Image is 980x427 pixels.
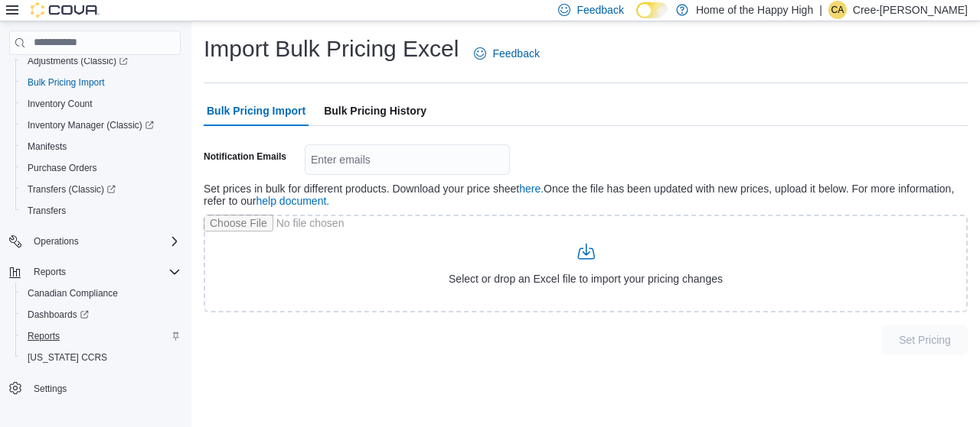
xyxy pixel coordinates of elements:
span: Bulk Pricing Import [21,73,181,92]
a: here. [519,183,544,195]
a: Feedback [468,38,545,69]
span: Dashboards [21,306,181,324]
img: Cova [31,2,100,18]
span: Reports [21,327,181,345]
p: Cree-[PERSON_NAME] [853,1,968,19]
button: Operations [28,232,85,251]
a: Canadian Compliance [21,284,124,302]
a: Settings [28,380,73,398]
span: Manifests [21,137,181,156]
a: Transfers [21,202,72,220]
span: Reports [34,266,66,278]
a: Adjustments (Classic) [21,52,134,70]
span: Feedback [577,2,623,18]
span: Adjustments (Classic) [21,52,181,70]
a: Inventory Count [21,95,99,113]
span: Manifests [28,141,67,153]
a: Dashboards [15,304,187,325]
a: [US_STATE] CCRS [21,348,113,367]
a: Bulk Pricing Import [21,73,111,92]
span: Purchase Orders [21,159,181,177]
span: [US_STATE] CCRS [28,351,107,364]
a: Inventory Manager (Classic) [15,115,187,136]
a: Reports [21,327,66,345]
a: Dashboards [21,306,95,324]
button: Reports [3,261,187,283]
span: Purchase Orders [28,162,97,174]
span: Transfers (Classic) [21,180,181,199]
button: Inventory Count [15,93,187,115]
span: Dashboards [28,309,89,321]
div: Cree-Ann Perrin [828,1,847,19]
span: Canadian Compliance [28,287,118,299]
span: Operations [34,235,79,247]
input: Dark Mode [636,2,668,18]
button: Reports [28,263,72,281]
span: Feedback [492,46,539,61]
span: Inventory Manager (Classic) [28,119,154,131]
a: Inventory Manager (Classic) [21,116,160,134]
span: Bulk Pricing History [324,95,426,126]
a: Transfers (Classic) [21,180,122,199]
button: Reports [15,325,187,347]
h1: Import Bulk Pricing Excel [204,34,459,64]
button: Purchase Orders [15,157,187,179]
button: Manifests [15,136,187,157]
span: Operations [28,232,181,251]
span: Adjustments (Classic) [28,55,128,67]
button: [US_STATE] CCRS [15,347,187,368]
button: Set Pricing [882,325,968,355]
a: help document. [256,195,329,207]
button: Transfers [15,200,187,222]
span: Set Pricing [899,332,951,348]
p: Set prices in bulk for different products. Download your price sheet Once the file has been updat... [204,183,968,207]
span: Inventory Manager (Classic) [21,116,181,134]
span: Transfers [21,202,181,220]
span: Inventory Count [21,95,181,113]
label: Notification Emails [204,150,286,163]
span: Transfers [28,205,66,217]
button: Operations [3,231,187,252]
span: Canadian Compliance [21,284,181,302]
button: Canadian Compliance [15,283,187,304]
span: Reports [28,263,181,281]
span: CA [831,1,844,19]
p: Home of the Happy High [696,1,813,19]
span: Settings [34,383,67,395]
span: Bulk Pricing Import [28,76,105,89]
span: Bulk Pricing Import [207,95,305,126]
span: Reports [28,330,60,342]
span: Transfers (Classic) [28,183,116,196]
p: | [819,1,822,19]
a: Manifests [21,137,73,156]
a: Adjustments (Classic) [15,50,187,72]
span: Washington CCRS [21,348,181,367]
a: Transfers (Classic) [15,179,187,200]
button: Settings [3,377,187,400]
span: Settings [28,379,181,398]
span: Inventory Count [28,98,93,110]
a: Purchase Orders [21,159,103,177]
button: Bulk Pricing Import [15,72,187,93]
span: Dark Mode [636,18,637,19]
